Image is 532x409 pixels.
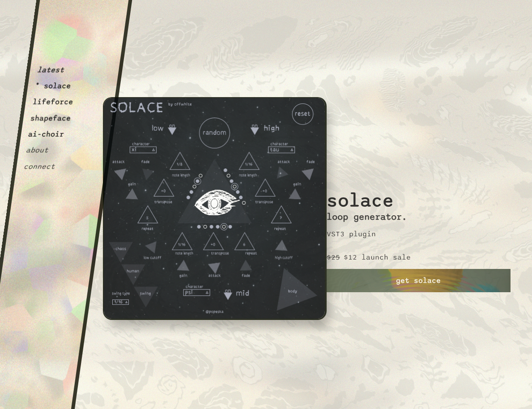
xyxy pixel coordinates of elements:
[32,98,74,107] button: lifeforce
[26,146,49,155] button: about
[34,81,72,90] button: * solace
[327,253,340,262] p: $25
[30,114,72,123] button: shapeface
[23,162,56,171] button: connect
[37,65,65,74] button: latest
[327,230,376,239] p: VST3 plugin
[327,117,394,212] h2: solace
[103,97,327,320] img: solace.0d278a0e.png
[327,212,407,222] h3: loop generator.
[28,130,65,139] button: ai-choir
[327,269,511,292] a: get solace
[344,253,411,262] p: $12 launch sale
